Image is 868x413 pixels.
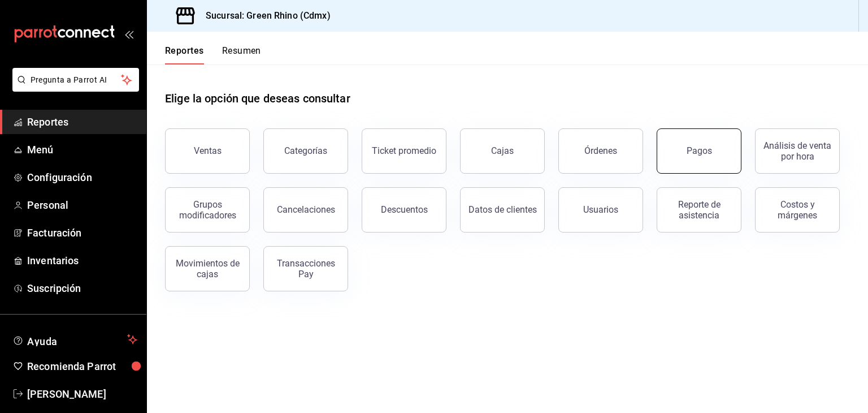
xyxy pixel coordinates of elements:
[27,333,123,346] span: Ayuda
[27,142,137,157] span: Menú
[27,170,137,185] span: Configuración
[381,204,428,215] div: Descuentos
[31,74,121,86] span: Pregunta a Parrot AI
[584,145,617,156] div: Órdenes
[12,68,139,92] button: Pregunta a Parrot AI
[558,187,643,233] button: Usuarios
[762,140,832,162] div: Análisis de venta por hora
[27,281,137,296] span: Suscripción
[165,187,250,233] button: Grupos modificadores
[657,128,741,174] button: Pagos
[165,45,204,64] button: Reportes
[362,187,446,233] button: Descuentos
[271,258,341,279] div: Transacciones Pay
[165,90,350,107] h1: Elige la opción que deseas consultar
[8,82,139,94] a: Pregunta a Parrot AI
[172,199,242,221] div: Grupos modificadores
[460,187,545,233] button: Datos de clientes
[263,246,348,291] button: Transacciones Pay
[277,204,335,215] div: Cancelaciones
[762,199,832,221] div: Costos y márgenes
[27,197,137,213] span: Personal
[124,29,133,38] button: open_drawer_menu
[263,187,348,233] button: Cancelaciones
[460,128,545,174] button: Cajas
[27,225,137,240] span: Facturación
[263,128,348,174] button: Categorías
[27,386,137,402] span: [PERSON_NAME]
[583,204,618,215] div: Usuarios
[194,145,222,156] div: Ventas
[362,128,446,174] button: Ticket promedio
[27,114,137,130] span: Reportes
[27,359,137,374] span: Recomienda Parrot
[468,204,537,215] div: Datos de clientes
[172,258,242,279] div: Movimientos de cajas
[755,128,840,174] button: Análisis de venta por hora
[27,253,137,268] span: Inventarios
[491,145,514,156] div: Cajas
[284,145,327,156] div: Categorías
[558,128,643,174] button: Órdenes
[687,145,712,156] div: Pagos
[165,45,261,64] div: navigation tabs
[664,199,734,221] div: Reporte de asistencia
[755,187,840,233] button: Costos y márgenes
[372,145,436,156] div: Ticket promedio
[197,9,331,23] h3: Sucursal: Green Rhino (Cdmx)
[165,246,250,291] button: Movimientos de cajas
[222,45,261,64] button: Resumen
[657,187,741,233] button: Reporte de asistencia
[165,128,250,174] button: Ventas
